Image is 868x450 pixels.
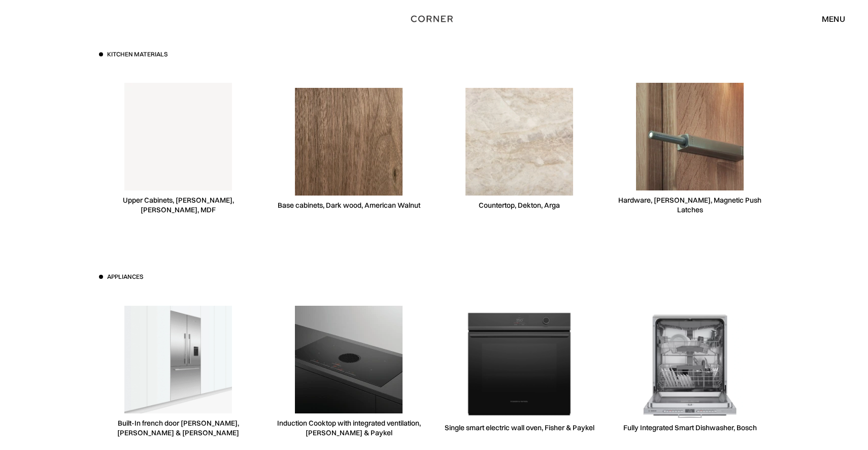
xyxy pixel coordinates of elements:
[107,273,143,281] h3: Appliances
[611,196,769,215] div: Hardware, [PERSON_NAME], Magnetic Push Latches
[400,12,468,25] a: home
[822,15,845,23] div: menu
[270,419,428,438] div: Induction Cooktop with integrated ventilation, [PERSON_NAME] & Paykel
[812,10,845,27] div: menu
[107,50,168,59] h3: Kitchen materials
[99,196,257,215] div: Upper Cabinets, [PERSON_NAME], [PERSON_NAME], MDF
[278,201,420,210] div: Base cabinets, Dark wood, American Walnut
[479,201,560,210] div: Countertop, Dekton, Arga
[445,423,594,433] div: Single smart electric wall oven, Fisher & Paykel
[623,423,757,433] div: Fully Integrated Smart Dishwasher, Bosch
[99,419,257,438] div: Built-In french door [PERSON_NAME], [PERSON_NAME] & [PERSON_NAME]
